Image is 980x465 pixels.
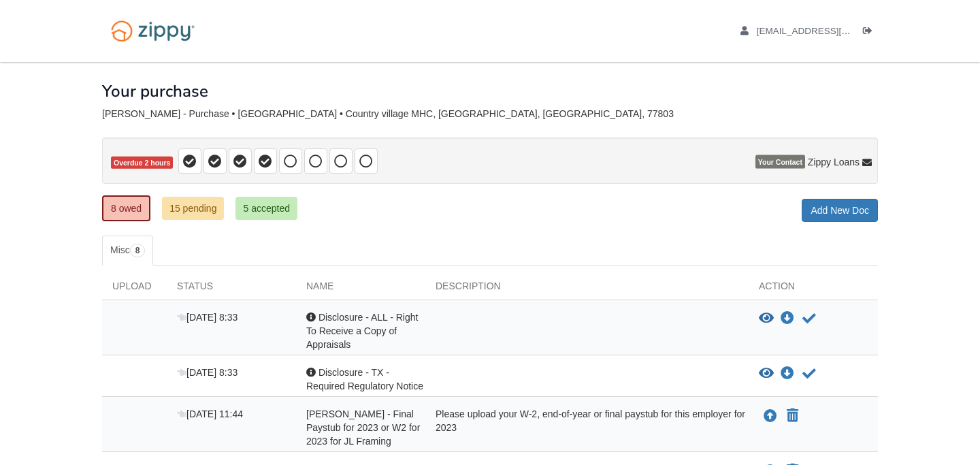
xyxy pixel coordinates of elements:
[425,279,749,300] div: Description
[781,313,794,324] a: Download Disclosure - ALL - Right To Receive a Copy of Appraisals
[111,157,173,170] span: Overdue 2 hours
[785,408,800,424] button: Declare Jose Quintero - Final Paystub for 2023 or W2 for 2023 for JL Framing not applicable
[306,408,420,447] span: [PERSON_NAME] - Final Paystub for 2023 or W2 for 2023 for JL Framing
[801,366,817,382] button: Acknowledge receipt of document
[757,26,913,36] span: josemquintero13@gmail.com
[162,197,224,220] a: 15 pending
[296,279,425,300] div: Name
[102,14,203,48] img: Logo
[749,279,878,300] div: Action
[130,244,146,257] span: 8
[102,82,208,100] h1: Your purchase
[808,155,860,169] span: Zippy Loans
[425,407,749,448] div: Please upload your W-2, end-of-year or final paystub for this employer for 2023
[755,155,805,169] span: Your Contact
[762,407,779,425] button: Upload Jose Quintero - Final Paystub for 2023 or W2 for 2023 for JL Framing
[102,279,167,300] div: Upload
[781,368,794,379] a: Download Disclosure - TX - Required Regulatory Notice
[740,26,913,39] a: edit profile
[102,195,150,221] a: 8 owed
[759,367,774,381] button: View Disclosure - TX - Required Regulatory Notice
[306,312,418,350] span: Disclosure - ALL - Right To Receive a Copy of Appraisals
[177,312,238,323] span: [DATE] 8:33
[177,367,238,378] span: [DATE] 8:33
[801,310,817,327] button: Acknowledge receipt of document
[177,408,243,419] span: [DATE] 11:44
[802,199,878,222] a: Add New Doc
[306,367,423,391] span: Disclosure - TX - Required Regulatory Notice
[102,108,878,120] div: [PERSON_NAME] - Purchase • [GEOGRAPHIC_DATA] • Country village MHC, [GEOGRAPHIC_DATA], [GEOGRAPHI...
[759,312,774,325] button: View Disclosure - ALL - Right To Receive a Copy of Appraisals
[167,279,296,300] div: Status
[863,26,878,39] a: Log out
[235,197,297,220] a: 5 accepted
[102,236,153,266] a: Misc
